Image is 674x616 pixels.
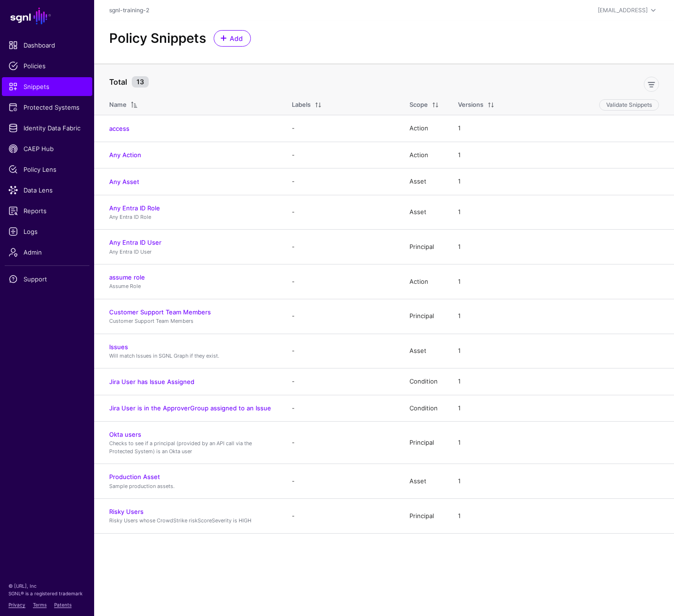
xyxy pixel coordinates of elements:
[400,230,449,264] td: Principal
[109,440,273,455] p: Checks to see if a principal (provided by an API call via the Protected System) is an Okta user
[400,499,449,534] td: Principal
[8,590,86,597] p: SGNL® is a registered trademark
[2,201,92,220] a: Reports
[456,151,463,160] div: 1
[109,508,144,515] a: Risky Users
[8,582,86,590] p: © [URL], Inc
[282,368,400,395] td: -
[456,346,463,356] div: 1
[400,464,449,499] td: Asset
[456,477,463,486] div: 1
[109,248,273,256] p: Any Entra ID User
[109,31,206,46] h2: Policy Snippets
[109,282,273,290] p: Assume Role
[282,264,400,299] td: -
[109,204,160,212] a: Any Entra ID Role
[2,139,92,158] a: CAEP Hub
[2,181,92,200] a: Data Lens
[109,213,273,221] p: Any Entra ID Role
[282,395,400,422] td: -
[109,404,271,412] a: Jira User is in the ApproverGroup assigned to an Issue
[2,119,92,137] a: Identity Data Fabric
[282,195,400,230] td: -
[8,61,86,71] span: Policies
[400,334,449,368] td: Asset
[2,243,92,262] a: Admin
[400,115,449,142] td: Action
[456,208,463,217] div: 1
[400,368,449,395] td: Condition
[456,512,463,521] div: 1
[6,6,88,26] a: SGNL
[109,308,211,316] a: Customer Support Team Members
[109,125,129,132] a: access
[400,195,449,230] td: Asset
[2,56,92,75] a: Policies
[8,274,86,284] span: Support
[456,277,463,287] div: 1
[109,151,141,159] a: Any Action
[409,100,428,110] div: Scope
[456,404,463,413] div: 1
[109,378,194,385] a: Jira User has Issue Assigned
[458,100,483,110] div: Versions
[456,438,463,448] div: 1
[8,602,25,608] a: Privacy
[456,124,463,133] div: 1
[400,395,449,422] td: Condition
[292,100,311,110] div: Labels
[282,334,400,368] td: -
[400,422,449,464] td: Principal
[8,227,86,236] span: Logs
[8,82,86,91] span: Snippets
[109,100,127,110] div: Name
[2,77,92,96] a: Snippets
[109,317,273,325] p: Customer Support Team Members
[282,230,400,264] td: -
[400,299,449,334] td: Principal
[109,239,161,246] a: Any Entra ID User
[33,602,47,608] a: Terms
[8,248,86,257] span: Admin
[282,422,400,464] td: -
[109,473,160,480] a: Production Asset
[456,177,463,186] div: 1
[2,98,92,117] a: Protected Systems
[599,99,659,111] button: Validate Snippets
[456,377,463,386] div: 1
[8,206,86,216] span: Reports
[109,7,149,14] a: sgnl-training-2
[8,165,86,174] span: Policy Lens
[282,499,400,534] td: -
[109,352,273,360] p: Will match Issues in SGNL Graph if they exist.
[2,36,92,55] a: Dashboard
[8,144,86,153] span: CAEP Hub
[456,312,463,321] div: 1
[282,464,400,499] td: -
[8,185,86,195] span: Data Lens
[109,273,145,281] a: assume role
[282,115,400,142] td: -
[400,264,449,299] td: Action
[109,77,127,87] strong: Total
[109,178,139,185] a: Any Asset
[282,142,400,168] td: -
[456,242,463,252] div: 1
[109,343,128,351] a: Issues
[54,602,72,608] a: Patents
[282,168,400,195] td: -
[282,299,400,334] td: -
[598,6,648,15] div: [EMAIL_ADDRESS]
[8,40,86,50] span: Dashboard
[109,482,273,490] p: Sample production assets.
[400,168,449,195] td: Asset
[8,103,86,112] span: Protected Systems
[109,517,273,525] p: Risky Users whose CrowdStrike riskScoreSeverity is HIGH
[2,222,92,241] a: Logs
[400,142,449,168] td: Action
[8,123,86,133] span: Identity Data Fabric
[109,431,141,438] a: Okta users
[229,33,244,43] span: Add
[132,76,149,88] small: 13
[2,160,92,179] a: Policy Lens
